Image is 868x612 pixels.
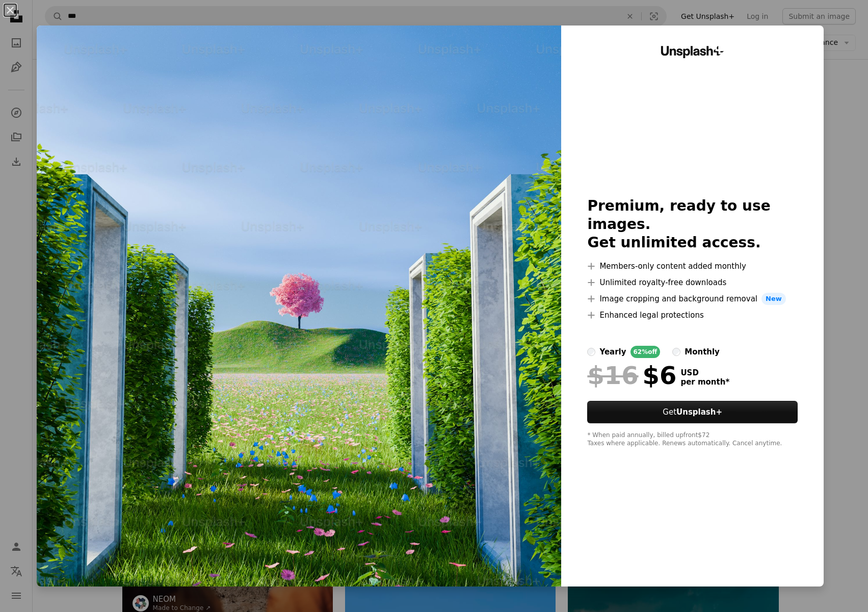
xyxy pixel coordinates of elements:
div: 62% off [630,346,661,358]
div: yearly [599,346,626,358]
input: monthly [672,348,680,356]
span: per month * [680,377,729,387]
div: * When paid annually, billed upfront $72 Taxes where applicable. Renews automatically. Cancel any... [587,431,798,448]
strong: Unsplash+ [676,407,722,417]
h2: Premium, ready to use images. Get unlimited access. [587,197,798,252]
div: monthly [685,346,720,358]
li: Members-only content added monthly [587,260,798,272]
li: Enhanced legal protections [587,309,798,321]
li: Unlimited royalty-free downloads [587,276,798,289]
button: GetUnsplash+ [587,401,798,423]
span: USD [680,368,729,377]
div: $6 [587,362,676,389]
span: $16 [587,362,638,389]
li: Image cropping and background removal [587,293,798,305]
span: New [761,293,786,305]
input: yearly62%off [587,348,595,356]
